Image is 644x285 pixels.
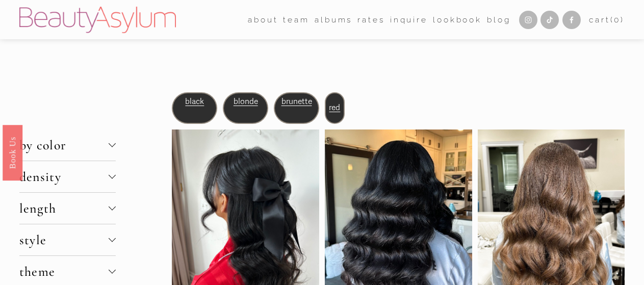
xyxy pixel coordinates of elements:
[540,11,559,29] a: TikTok
[281,97,312,107] a: brunette
[19,7,176,33] img: Beauty Asylum | Bridal Hair &amp; Makeup Charlotte &amp; Atlanta
[610,15,625,24] span: ( )
[589,13,625,27] a: 0 items in cart
[357,12,384,28] a: Rates
[248,12,278,28] a: folder dropdown
[562,11,581,29] a: Facebook
[315,12,352,28] a: albums
[19,193,116,224] button: length
[19,232,109,248] span: style
[19,129,116,161] button: by color
[19,169,109,185] span: density
[19,224,116,255] button: style
[19,161,116,192] button: density
[19,137,109,153] span: by color
[248,13,278,27] span: about
[614,15,621,24] span: 0
[329,103,340,113] a: red
[487,12,510,28] a: Blog
[19,200,109,216] span: length
[185,97,204,107] a: black
[283,13,309,27] span: team
[3,124,22,180] a: Book Us
[519,11,537,29] a: Instagram
[433,12,482,28] a: Lookbook
[283,12,309,28] a: folder dropdown
[390,12,428,28] a: Inquire
[234,97,258,107] a: blonde
[19,264,109,279] span: theme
